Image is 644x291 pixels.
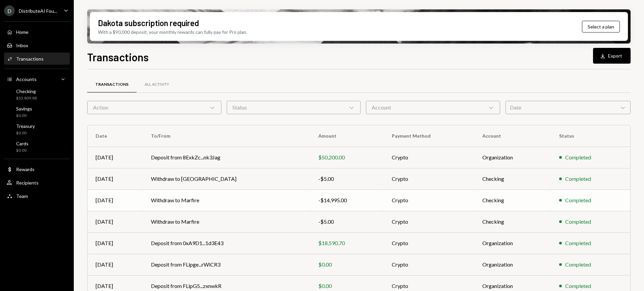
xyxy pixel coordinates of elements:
div: Home [16,29,29,35]
a: Cards$0.00 [4,139,70,155]
div: Account [366,101,500,114]
td: Crypto [384,254,474,275]
div: Completed [565,153,591,161]
div: Savings [16,106,32,112]
a: Savings$0.00 [4,104,70,120]
div: Team [16,193,28,199]
a: Transactions [87,76,137,93]
th: Status [551,125,630,147]
div: [DATE] [96,261,135,269]
a: Accounts [4,73,70,85]
div: Completed [565,175,591,183]
div: DistributeAI Fou... [19,8,57,14]
div: $0.00 [16,148,29,153]
div: Status [227,101,361,114]
td: Withdraw to Marfire [143,211,310,232]
td: Withdraw to Marfire [143,190,310,211]
a: Treasury$0.00 [4,121,70,137]
div: Completed [565,261,591,269]
td: Crypto [384,168,474,190]
td: Organization [474,232,551,254]
a: Transactions [4,53,70,65]
div: $18,590.70 [318,239,376,247]
button: Select a plan [582,21,620,32]
div: Transactions [95,82,128,87]
div: [DATE] [96,282,135,290]
div: With a $90,000 deposit, your monthly rewards can fully pay for Pro plan. [98,28,247,35]
div: Accounts [16,76,37,82]
td: Deposit from FLipge...rWiCR3 [143,254,310,275]
div: Transactions [16,56,44,62]
div: $0.00 [318,282,376,290]
td: Crypto [384,190,474,211]
th: Amount [310,125,384,147]
div: Action [87,101,221,114]
div: $50,200.00 [318,153,376,161]
div: Inbox [16,43,28,48]
div: D [4,5,15,16]
a: Rewards [4,163,70,175]
div: [DATE] [96,239,135,247]
div: $53,809.88 [16,95,37,101]
h1: Transactions [87,50,149,64]
div: Cards [16,141,29,146]
div: All Activity [145,82,169,87]
div: Completed [565,239,591,247]
th: To/From [143,125,310,147]
td: Checking [474,168,551,190]
div: [DATE] [96,175,135,183]
div: [DATE] [96,196,135,204]
a: Inbox [4,39,70,51]
th: Date [88,125,143,147]
div: -$5.00 [318,175,376,183]
a: All Activity [137,76,177,93]
div: Date [505,101,631,114]
div: -$5.00 [318,218,376,226]
td: Checking [474,190,551,211]
div: Treasury [16,123,35,129]
td: Crypto [384,147,474,168]
div: Dakota subscription required [98,17,199,28]
td: Crypto [384,232,474,254]
td: Organization [474,147,551,168]
a: Checking$53,809.88 [4,86,70,102]
div: -$14,995.00 [318,196,376,204]
td: Organization [474,254,551,275]
td: Deposit from 8ExkZc...nk3Jag [143,147,310,168]
button: Export [593,48,631,64]
div: $0.00 [318,261,376,269]
td: Withdraw to [GEOGRAPHIC_DATA] [143,168,310,190]
div: Recipients [16,180,39,186]
a: Home [4,26,70,38]
th: Payment Method [384,125,474,147]
a: Team [4,190,70,202]
a: Recipients [4,176,70,189]
div: $0.00 [16,113,32,119]
div: [DATE] [96,153,135,161]
td: Deposit from 0xA9D1...1d3E43 [143,232,310,254]
div: Completed [565,196,591,204]
div: Completed [565,218,591,226]
div: Rewards [16,166,35,172]
div: [DATE] [96,218,135,226]
div: Completed [565,282,591,290]
th: Account [474,125,551,147]
div: $0.00 [16,130,35,136]
td: Crypto [384,211,474,232]
div: Checking [16,88,37,94]
td: Checking [474,211,551,232]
